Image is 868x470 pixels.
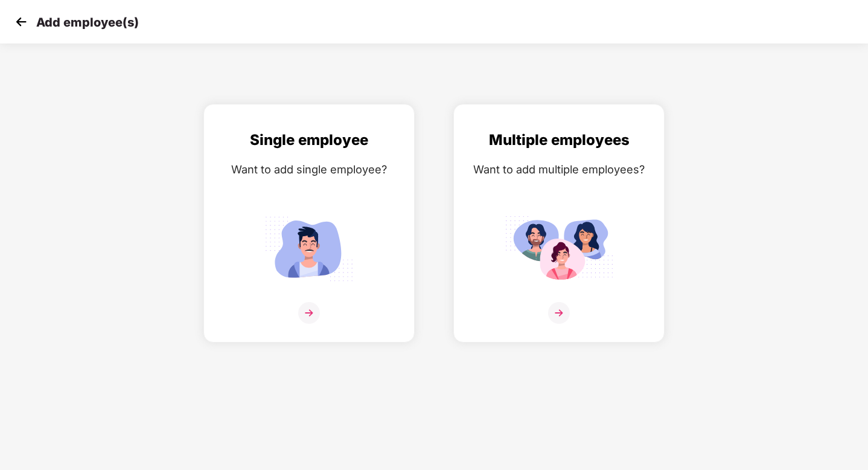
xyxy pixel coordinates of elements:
[216,129,402,152] div: Single employee
[466,129,652,152] div: Multiple employees
[466,161,652,178] div: Want to add multiple employees?
[505,211,613,286] img: svg+xml;base64,PHN2ZyB4bWxucz0iaHR0cDovL3d3dy53My5vcmcvMjAwMC9zdmciIGlkPSJNdWx0aXBsZV9lbXBsb3llZS...
[298,302,320,324] img: svg+xml;base64,PHN2ZyB4bWxucz0iaHR0cDovL3d3dy53My5vcmcvMjAwMC9zdmciIHdpZHRoPSIzNiIgaGVpZ2h0PSIzNi...
[12,13,30,31] img: svg+xml;base64,PHN2ZyB4bWxucz0iaHR0cDovL3d3dy53My5vcmcvMjAwMC9zdmciIHdpZHRoPSIzMCIgaGVpZ2h0PSIzMC...
[255,211,363,286] img: svg+xml;base64,PHN2ZyB4bWxucz0iaHR0cDovL3d3dy53My5vcmcvMjAwMC9zdmciIGlkPSJTaW5nbGVfZW1wbG95ZWUiIH...
[36,15,139,30] p: Add employee(s)
[216,161,402,178] div: Want to add single employee?
[548,302,570,324] img: svg+xml;base64,PHN2ZyB4bWxucz0iaHR0cDovL3d3dy53My5vcmcvMjAwMC9zdmciIHdpZHRoPSIzNiIgaGVpZ2h0PSIzNi...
